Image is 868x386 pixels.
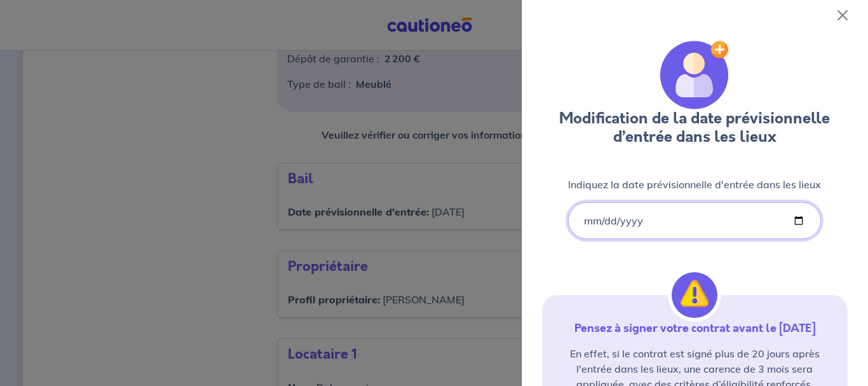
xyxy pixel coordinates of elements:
img: illu_alert.svg [672,272,717,318]
button: Close [832,5,853,25]
h4: Modification de la date prévisionnelle d’entrée dans les lieux [542,109,848,146]
p: Pensez à signer votre contrat avant le [DATE] [557,321,832,336]
img: illu_account_add.svg [660,41,729,109]
input: lease-signed-date-placeholder [568,202,821,239]
p: Indiquez la date prévisionnelle d'entrée dans les lieux [568,177,821,192]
